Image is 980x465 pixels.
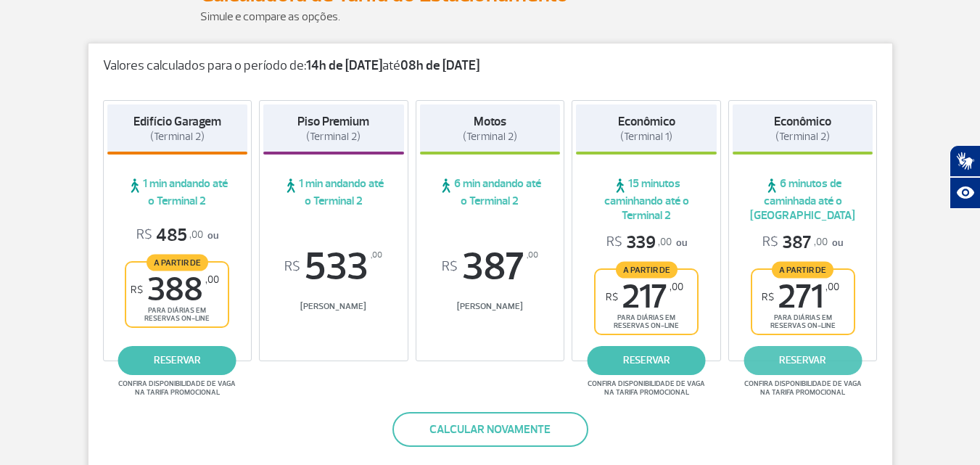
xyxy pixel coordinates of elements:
[618,114,675,129] strong: Econômico
[392,412,588,447] button: Calcular novamente
[131,273,219,306] span: 388
[765,313,841,330] span: para diárias em reservas on-line
[585,379,707,397] span: Confira disponibilidade de vaga na tarifa promocional
[762,281,839,313] span: 271
[116,379,238,397] span: Confira disponibilidade de vaga na tarifa promocional
[742,379,864,397] span: Confira disponibilidade de vaga na tarifa promocional
[950,145,980,177] button: Abrir tradutor de língua de sinais.
[474,114,506,129] strong: Motos
[576,176,717,223] span: 15 minutos caminhando até o Terminal 2
[670,281,683,293] sup: ,00
[400,57,479,74] strong: 08h de [DATE]
[263,301,404,312] span: [PERSON_NAME]
[606,291,618,303] sup: R$
[133,114,221,129] strong: Edifício Garagem
[608,313,685,330] span: para diárias em reservas on-line
[616,261,678,278] span: A partir de
[107,176,248,208] span: 1 min andando até o Terminal 2
[136,224,218,247] p: ou
[150,130,205,144] span: (Terminal 2)
[775,130,830,144] span: (Terminal 2)
[762,231,828,254] span: 387
[733,176,873,223] span: 6 minutos de caminhada até o [GEOGRAPHIC_DATA]
[825,281,839,293] sup: ,00
[772,261,833,278] span: A partir de
[606,281,683,313] span: 217
[762,231,843,254] p: ou
[420,176,561,208] span: 6 min andando até o Terminal 2
[606,231,687,254] p: ou
[420,301,561,312] span: [PERSON_NAME]
[527,247,538,263] sup: ,00
[284,259,300,275] sup: R$
[620,130,672,144] span: (Terminal 1)
[463,130,517,144] span: (Terminal 2)
[744,346,862,375] a: reservar
[442,259,458,275] sup: R$
[762,291,774,303] sup: R$
[306,57,382,74] strong: 14h de [DATE]
[200,8,781,25] p: Simule e compare as opções.
[774,114,831,129] strong: Econômico
[606,231,672,254] span: 339
[103,58,878,74] p: Valores calculados para o período de: até
[118,346,236,375] a: reservar
[306,130,361,144] span: (Terminal 2)
[131,284,143,296] sup: R$
[371,247,382,263] sup: ,00
[205,273,219,286] sup: ,00
[297,114,369,129] strong: Piso Premium
[950,177,980,209] button: Abrir recursos assistivos.
[420,247,561,287] span: 387
[263,176,404,208] span: 1 min andando até o Terminal 2
[139,306,215,323] span: para diárias em reservas on-line
[950,145,980,209] div: Plugin de acessibilidade da Hand Talk.
[263,247,404,287] span: 533
[147,254,208,271] span: A partir de
[588,346,706,375] a: reservar
[136,224,203,247] span: 485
